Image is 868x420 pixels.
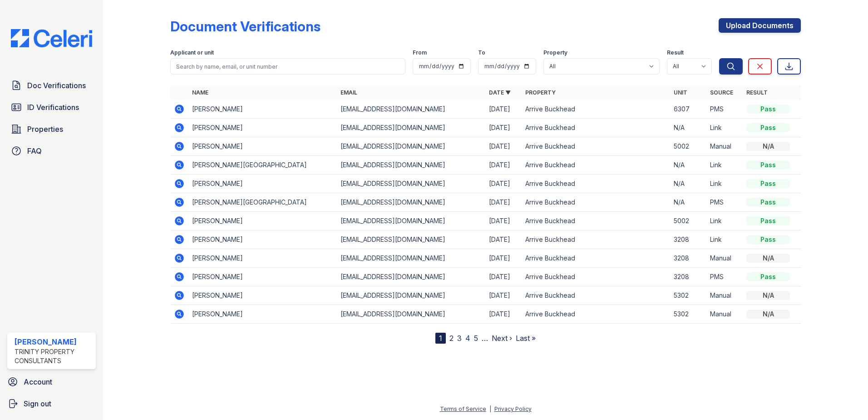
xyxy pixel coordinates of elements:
[522,249,670,268] td: Arrive Buckhead
[706,137,743,156] td: Manual
[337,119,485,137] td: [EMAIL_ADDRESS][DOMAIN_NAME]
[413,49,427,56] label: From
[489,89,511,96] a: Date ▼
[667,49,684,56] label: Result
[449,334,454,343] a: 2
[746,160,790,170] div: Pass
[485,249,522,268] td: [DATE]
[746,198,790,207] div: Pass
[337,212,485,230] td: [EMAIL_ADDRESS][DOMAIN_NAME]
[485,286,522,305] td: [DATE]
[746,105,790,114] div: Pass
[4,373,99,391] a: Account
[337,175,485,193] td: [EMAIL_ADDRESS][DOMAIN_NAME]
[188,249,337,268] td: [PERSON_NAME]
[337,230,485,249] td: [EMAIL_ADDRESS][DOMAIN_NAME]
[670,212,706,230] td: 5002
[522,119,670,137] td: Arrive Buckhead
[27,102,79,113] span: ID Verifications
[7,142,96,160] a: FAQ
[435,333,446,344] div: 1
[746,216,790,225] div: Pass
[670,193,706,212] td: N/A
[27,80,86,91] span: Doc Verifications
[670,249,706,268] td: 3208
[337,193,485,212] td: [EMAIL_ADDRESS][DOMAIN_NAME]
[494,405,532,412] a: Privacy Policy
[674,89,687,96] a: Unit
[522,137,670,156] td: Arrive Buckhead
[485,268,522,286] td: [DATE]
[170,58,405,75] input: Search by name, email, or unit number
[188,268,337,286] td: [PERSON_NAME]
[516,334,536,343] a: Last »
[15,347,92,365] div: Trinity Property Consultants
[7,98,96,116] a: ID Verifications
[489,405,491,412] div: |
[706,212,743,230] td: Link
[4,395,99,413] button: Sign out
[746,89,768,96] a: Result
[337,305,485,324] td: [EMAIL_ADDRESS][DOMAIN_NAME]
[457,334,462,343] a: 3
[24,376,52,387] span: Account
[188,175,337,193] td: [PERSON_NAME]
[522,100,670,119] td: Arrive Buckhead
[746,179,790,188] div: Pass
[15,336,92,347] div: [PERSON_NAME]
[522,230,670,249] td: Arrive Buckhead
[746,235,790,244] div: Pass
[24,398,51,409] span: Sign out
[670,100,706,119] td: 6307
[337,137,485,156] td: [EMAIL_ADDRESS][DOMAIN_NAME]
[170,49,214,56] label: Applicant or unit
[485,212,522,230] td: [DATE]
[27,145,42,156] span: FAQ
[188,212,337,230] td: [PERSON_NAME]
[337,268,485,286] td: [EMAIL_ADDRESS][DOMAIN_NAME]
[746,123,790,132] div: Pass
[482,333,488,344] span: …
[670,119,706,137] td: N/A
[492,334,512,343] a: Next ›
[485,193,522,212] td: [DATE]
[7,76,96,95] a: Doc Verifications
[706,286,743,305] td: Manual
[485,230,522,249] td: [DATE]
[485,156,522,175] td: [DATE]
[478,49,485,56] label: To
[188,193,337,212] td: [PERSON_NAME][GEOGRAPHIC_DATA]
[706,156,743,175] td: Link
[746,142,790,151] div: N/A
[188,305,337,324] td: [PERSON_NAME]
[188,119,337,137] td: [PERSON_NAME]
[465,334,470,343] a: 4
[337,286,485,305] td: [EMAIL_ADDRESS][DOMAIN_NAME]
[706,100,743,119] td: PMS
[337,100,485,119] td: [EMAIL_ADDRESS][DOMAIN_NAME]
[485,100,522,119] td: [DATE]
[485,137,522,156] td: [DATE]
[337,249,485,268] td: [EMAIL_ADDRESS][DOMAIN_NAME]
[7,120,96,138] a: Properties
[670,137,706,156] td: 5002
[746,254,790,263] div: N/A
[340,89,357,96] a: Email
[485,119,522,137] td: [DATE]
[706,119,743,137] td: Link
[706,175,743,193] td: Link
[474,334,478,343] a: 5
[188,156,337,175] td: [PERSON_NAME][GEOGRAPHIC_DATA]
[719,18,801,33] a: Upload Documents
[188,137,337,156] td: [PERSON_NAME]
[706,305,743,324] td: Manual
[710,89,733,96] a: Source
[706,249,743,268] td: Manual
[522,193,670,212] td: Arrive Buckhead
[706,230,743,249] td: Link
[188,100,337,119] td: [PERSON_NAME]
[337,156,485,175] td: [EMAIL_ADDRESS][DOMAIN_NAME]
[192,89,208,96] a: Name
[670,156,706,175] td: N/A
[522,268,670,286] td: Arrive Buckhead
